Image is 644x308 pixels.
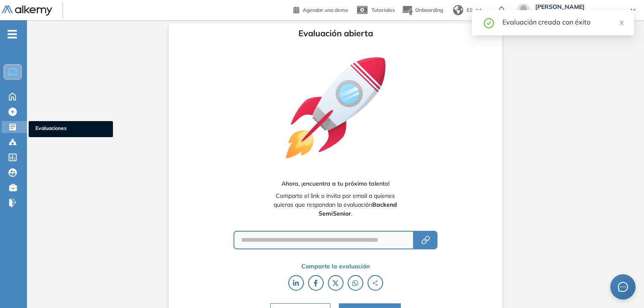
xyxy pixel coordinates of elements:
span: Agendar una demo [303,7,348,13]
span: Tutoriales [371,7,395,13]
span: Comparte el link o invita por email a quienes quieras que respondan la evaluación . [270,192,402,218]
span: Ahora, ¡encuentra a tu próximo talento! [282,179,389,188]
span: ES [467,6,473,14]
img: arrow [476,8,481,12]
div: Evaluación creada con éxito [502,17,624,27]
span: close [619,20,625,26]
span: Evaluación abierta [298,27,373,40]
span: Comparte la evaluación [301,262,370,271]
img: world [453,5,463,15]
span: Evaluaciones [35,124,106,134]
img: Logo [2,5,52,16]
span: Onboarding [415,7,443,13]
button: Onboarding [402,1,443,19]
a: Agendar una demo [293,4,348,14]
span: message [618,282,628,292]
span: check-circle [484,17,494,28]
i: - [8,33,17,35]
span: [PERSON_NAME] [535,3,622,10]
